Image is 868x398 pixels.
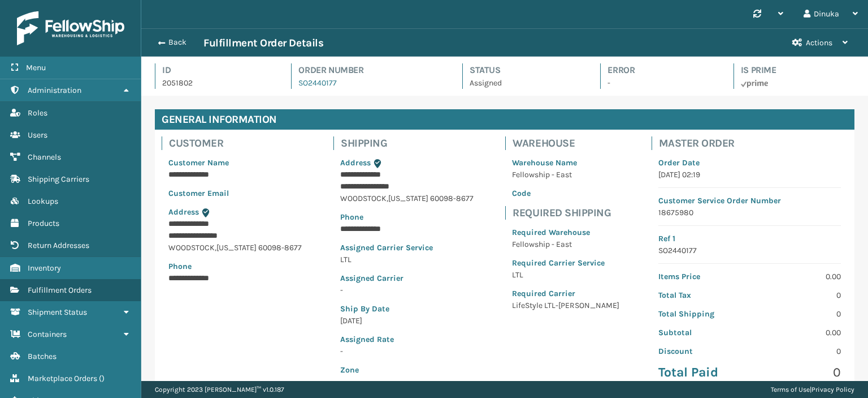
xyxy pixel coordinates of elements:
span: Containers [28,329,67,339]
p: Customer Name [168,157,302,169]
h4: Id [162,63,271,77]
div: | [771,381,854,398]
span: , [387,194,388,203]
span: Roles [28,108,47,118]
p: Discount [658,345,743,357]
h4: Customer [169,136,309,150]
a: Terms of Use [771,386,810,393]
span: Address [168,207,199,217]
p: Fellowship - East [512,169,619,181]
span: Users [28,130,47,140]
p: 0 [756,345,841,357]
span: Marketplace Orders [28,374,97,383]
p: SO2440177 [658,245,841,256]
p: [DATE] 02:19 [658,169,841,181]
p: Items Price [658,271,743,283]
p: LTL [340,254,474,266]
span: [US_STATE] [388,194,428,203]
p: LTL [512,269,619,281]
p: Assigned Rate [340,333,474,345]
h4: Status [470,63,580,77]
span: ( ) [99,374,105,383]
h4: Warehouse [513,136,626,150]
span: Shipping Carriers [28,174,89,184]
h4: Required Shipping [513,206,626,220]
h4: Order Number [298,63,442,77]
p: - [340,345,474,357]
p: Required Warehouse [512,226,619,238]
span: WOODSTOCK [340,194,387,203]
span: Products [28,219,59,228]
span: , [215,243,216,253]
p: Subtotal [658,327,743,339]
p: Assigned Carrier [340,272,474,284]
p: Fellowship - East [512,238,619,250]
p: Assigned Carrier Service [340,242,474,254]
p: Total Shipping [658,308,743,320]
p: Required Carrier Service [512,257,619,269]
span: 60098-8677 [430,194,474,203]
p: Ship By Date [340,303,474,315]
p: Warehouse Name [512,157,619,169]
p: Required Carrier [512,288,619,299]
p: [DATE] [340,315,474,327]
h4: Is Prime [741,63,854,77]
span: - [340,364,474,387]
p: - [340,284,474,296]
a: SO2440177 [298,78,337,88]
p: 18675980 [658,207,841,219]
span: Lookups [28,196,58,206]
p: Assigned [470,77,580,89]
h3: Fulfillment Order Details [203,36,323,50]
button: Back [151,37,203,48]
p: Phone [168,260,302,272]
p: LifeStyle LTL-[PERSON_NAME] [512,299,619,311]
a: Privacy Policy [811,386,854,393]
span: Inventory [28,263,61,273]
h4: Error [607,63,713,77]
p: Total Paid [658,364,743,381]
p: Total Tax [658,289,743,301]
span: Channels [28,152,61,162]
p: Ref 1 [658,233,841,245]
p: Customer Email [168,187,302,199]
button: Actions [782,29,858,57]
p: - [607,77,713,89]
p: 0 [756,289,841,301]
h4: General Information [155,109,854,130]
span: Address [340,158,371,168]
p: 0.00 [756,327,841,339]
p: 0 [756,308,841,320]
span: 60098-8677 [258,243,302,253]
span: Fulfillment Orders [28,285,92,295]
span: Return Addresses [28,241,89,250]
p: Customer Service Order Number [658,195,841,207]
p: 2051802 [162,77,271,89]
span: Administration [28,85,81,95]
p: Code [512,187,619,199]
span: Actions [806,38,832,48]
p: Phone [340,211,474,223]
span: [US_STATE] [216,243,257,253]
p: Order Date [658,157,841,169]
p: Zone [340,364,474,376]
span: Batches [28,352,57,361]
h4: Master Order [659,136,848,150]
p: Copyright 2023 [PERSON_NAME]™ v 1.0.187 [155,381,284,398]
h4: Shipping [341,136,480,150]
p: 0.00 [756,271,841,283]
span: WOODSTOCK [168,243,215,253]
span: Shipment Status [28,307,87,317]
img: logo [17,11,124,45]
p: 0 [756,364,841,381]
span: Menu [26,63,46,72]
